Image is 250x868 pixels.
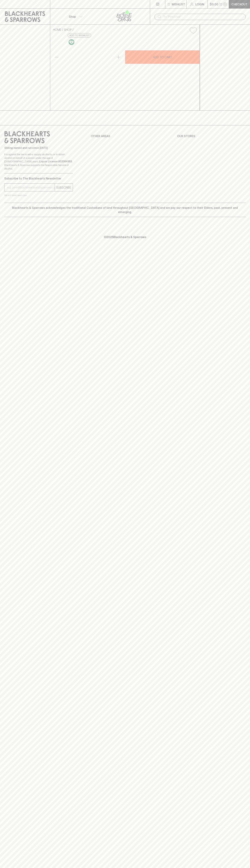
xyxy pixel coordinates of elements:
a: Made without the use of any animal products. [68,38,75,46]
p: Login [195,2,204,6]
button: Add to wishlist [188,26,198,35]
p: ADD TO CART [153,55,172,59]
p: OUR STORES [177,134,246,138]
p: Wishlist [172,2,185,6]
img: 41211.png [50,37,200,110]
p: $0.00 [210,2,218,6]
button: ADD TO CART [125,50,200,64]
input: e.g. jane@blackheartsandsparrows.com.au [7,185,55,190]
button: Shop [50,9,100,24]
p: SUBSCRIBE [56,185,71,190]
img: Vegan [69,39,74,45]
input: Try "Pinot noir" [163,14,243,20]
p: We will never spam you [4,193,73,197]
p: 0 [224,3,226,5]
p: Blackhearts & Sparrows acknowledges the traditional Custodians of land throughout [GEOGRAPHIC_DAT... [7,206,243,214]
strong: Liquor License #32064953 [39,160,72,163]
p: It is against the law to sell or supply alcohol to, or to obtain alcohol on behalf of a person un... [4,153,73,170]
p: OTHER AREAS [91,134,159,138]
p: Shop [69,14,76,19]
a: HOME [53,28,61,31]
p: Subscribe to The Blackhearts Newsletter [4,176,73,181]
p: Checkout [231,2,247,6]
button: Add to wishlist [68,33,91,38]
p: Sibling owned and run since [DATE] [4,146,73,150]
a: SHOP [64,28,72,31]
button: SUBSCRIBE [55,184,73,191]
